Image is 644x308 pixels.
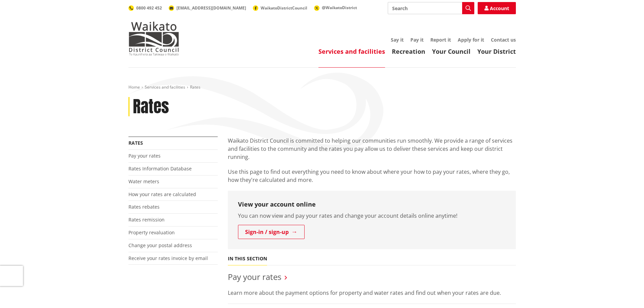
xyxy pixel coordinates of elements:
[392,47,425,55] a: Recreation
[128,204,160,210] a: Rates rebates
[128,85,516,90] nav: breadcrumb
[145,84,185,90] a: Services and facilities
[128,165,192,172] a: Rates Information Database
[478,2,516,14] a: Account
[190,84,200,90] span: Rates
[128,229,175,236] a: Property revaluation
[391,37,404,43] a: Say it
[128,140,143,146] a: Rates
[169,5,246,11] a: [EMAIL_ADDRESS][DOMAIN_NAME]
[228,137,516,161] p: Waikato District Council is committed to helping our communities run smoothly. We provide a range...
[491,37,516,43] a: Contact us
[318,47,385,55] a: Services and facilities
[228,256,267,262] h5: In this section
[430,37,451,43] a: Report it
[238,201,506,208] h3: View your account online
[128,178,159,185] a: Water meters
[136,5,162,11] span: 0800 492 452
[238,225,305,239] a: Sign-in / sign-up
[432,47,471,55] a: Your Council
[128,22,179,55] img: Waikato District Council - Te Kaunihera aa Takiwaa o Waikato
[322,5,357,10] span: @WaikatoDistrict
[238,212,506,220] p: You can now view and pay your rates and change your account details online anytime!
[388,2,474,14] input: Search input
[128,84,140,90] a: Home
[128,216,165,223] a: Rates remission
[228,168,516,184] p: Use this page to find out everything you need to know about where your how to pay your rates, whe...
[128,255,208,261] a: Receive your rates invoice by email
[410,37,424,43] a: Pay it
[228,289,516,297] p: Learn more about the payment options for property and water rates and find out when your rates ar...
[128,242,192,248] a: Change your postal address
[477,47,516,55] a: Your District
[314,5,357,10] a: @WaikatoDistrict
[253,5,307,11] a: WaikatoDistrictCouncil
[128,152,161,159] a: Pay your rates
[128,191,196,197] a: How your rates are calculated
[128,5,162,11] a: 0800 492 452
[176,5,246,11] span: [EMAIL_ADDRESS][DOMAIN_NAME]
[133,97,169,117] h1: Rates
[458,37,484,43] a: Apply for it
[228,271,281,282] a: Pay your rates
[261,5,307,11] span: WaikatoDistrictCouncil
